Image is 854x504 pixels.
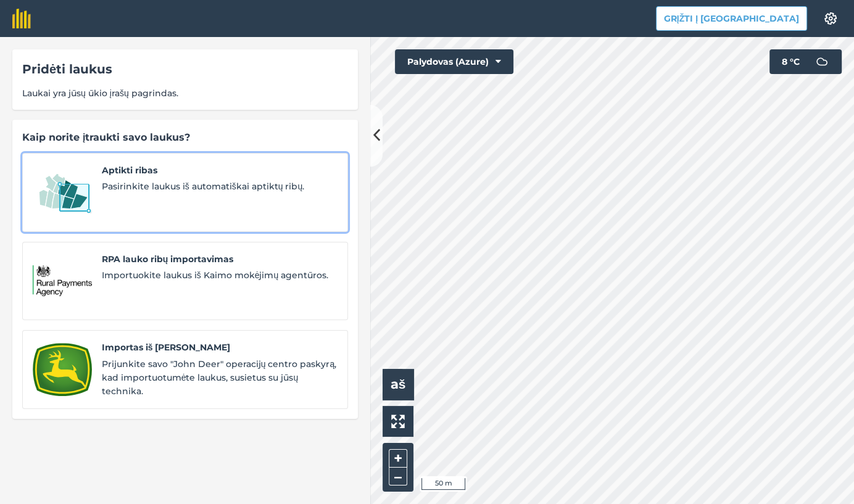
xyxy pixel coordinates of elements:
[391,415,405,428] img: Keturios rodyklės, viena nukreipta į viršų kairėje, viena viršuje dešinėje, viena apačioje dešinė...
[102,357,338,399] span: Prijunkite savo "John Deer" operacijų centro paskyrą, kad importuotumėte laukus, susietus su jūsų...
[102,341,338,354] span: Importas iš [PERSON_NAME]
[22,86,348,100] span: Laukai yra jūsų ūkio įrašų pagrindas.
[391,376,406,392] span: aš
[383,369,413,400] button: aš
[823,12,838,25] img: Krumpliaračio piktograma
[22,242,348,321] a: RPA lauko ribų importavimasRPA lauko ribų importavimasImportuokite laukus iš Kaimo mokėjimų agent...
[102,180,338,193] span: Pasirinkite laukus iš automatiškai aptiktų ribų.
[33,163,92,221] img: Aptikti ribas
[22,330,348,409] a: Importas iš John DeereImportas iš [PERSON_NAME]Prijunkite savo "John Deer" operacijų centro pasky...
[33,341,92,399] img: Importas iš John Deere
[22,153,348,232] a: Aptikti ribasAptikti ribasPasirinkite laukus iš automatiškai aptiktų ribų.
[407,56,489,68] font: Palydovas (Azure)
[810,49,834,74] img: svg+xml;base64,PD94bWwgdmVyc2lvbj0iMS4wIiBlbmNvZGluZz0idXRmLTgiPz4KPCEtLSBHZW5lcmF0b3I6IEFkb2JlIE...
[102,163,338,177] span: Aptikti ribas
[656,6,807,31] button: Grįžti į [GEOGRAPHIC_DATA]
[395,49,513,74] button: Palydovas (Azure)
[389,449,407,468] button: +
[769,49,842,74] button: 8 °C
[102,252,338,266] span: RPA lauko ribų importavimas
[102,268,338,282] span: Importuokite laukus iš Kaimo mokėjimų agentūros.
[22,59,348,79] div: Pridėti laukus
[389,468,407,485] button: –
[33,252,92,310] img: RPA lauko ribų importavimas
[22,130,348,146] div: Kaip norite įtraukti savo laukus?
[782,49,800,74] span: 8 °C
[12,9,31,28] img: lauko paraštė Logotipas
